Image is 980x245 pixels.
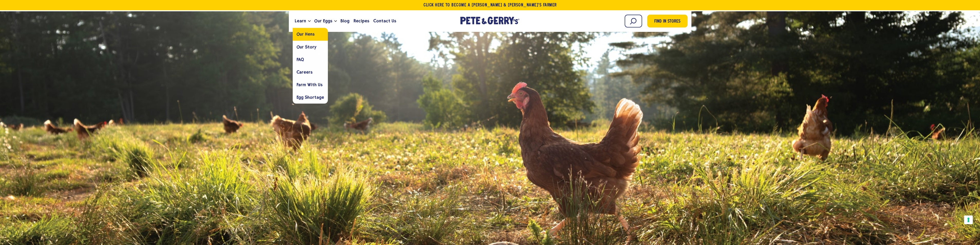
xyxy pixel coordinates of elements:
span: FAQ [297,57,304,62]
span: Learn [295,18,306,24]
input: Search [625,15,642,27]
a: Egg Shortage [293,91,328,103]
a: Our Story [293,41,328,53]
a: Blog [338,14,351,28]
span: Recipes [354,18,369,24]
span: Egg Shortage [297,95,324,100]
a: Farm With Us [293,78,328,91]
a: Recipes [351,14,371,28]
span: Farm With Us [297,82,322,87]
button: Open the dropdown menu for Our Eggs [334,20,337,22]
span: Our Hens [297,32,315,37]
a: Careers [293,66,328,78]
a: FAQ [293,53,328,66]
a: Find in Stores [647,15,688,27]
button: Your consent preferences for tracking technologies [964,215,973,224]
a: Contact Us [371,14,398,28]
a: Learn [293,14,308,28]
span: Find in Stores [654,18,680,25]
a: Our Eggs [312,14,334,28]
span: Contact Us [373,18,396,24]
span: Blog [340,18,349,24]
span: Our Story [297,44,317,49]
span: Our Eggs [314,18,332,24]
span: Careers [297,70,312,74]
a: Our Hens [293,28,328,41]
button: Open the dropdown menu for Learn [308,20,311,22]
